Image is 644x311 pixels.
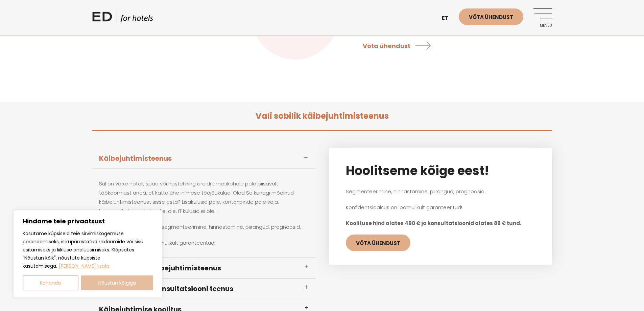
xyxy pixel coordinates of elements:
button: Nõustun kõigiga [81,275,153,290]
a: Võta ühendust [346,235,410,251]
a: et [438,10,459,27]
a: Loe lisaks [58,262,110,270]
button: Kohanda [23,275,78,290]
p: Hoolitseme kõige eest – segmenteerimine, hinnastamine, piirangud, prognoosid. [99,222,309,231]
p: Segmenteerimine, hinnastamine, piirangud, prognoosid. [346,187,535,196]
li: Vali sobilik käibejuhtimisteenus [92,102,552,131]
h3: Mentorlusega käibejuhtimisteenus [92,258,315,279]
span: Menüü [533,24,552,28]
p: Konfidentsiaalsus on loomulikult garanteeritud! [99,238,309,247]
p: Kasutame küpsiseid teie sirvimiskogemuse parandamiseks, isikupärastatud reklaamide või sisu esita... [23,229,153,270]
h3: Hoolitseme kõige eest! [346,162,535,180]
h3: Käibejuhtimise konsultatsiooni teenus [92,279,315,299]
a: Menüü [533,8,552,27]
p: Sul on väike hotell, spaa või hostel ning eraldi ametikohale pole piisavalt töökoormust anda, et ... [99,179,309,216]
p: Hindame teie privaatsust [23,217,153,225]
p: Konfidentsiaalsus on loomulikult garanteeritud! [346,203,535,212]
a: Võta ühendust [363,37,434,54]
a: ED HOTELS [92,10,153,27]
strong: Koolituse hind alates 490 € ja konsultatsioonid alates 89 € tund. [346,220,521,227]
a: Võta ühendust [459,8,523,25]
h3: Käibejuhtimisteenus [92,148,315,169]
